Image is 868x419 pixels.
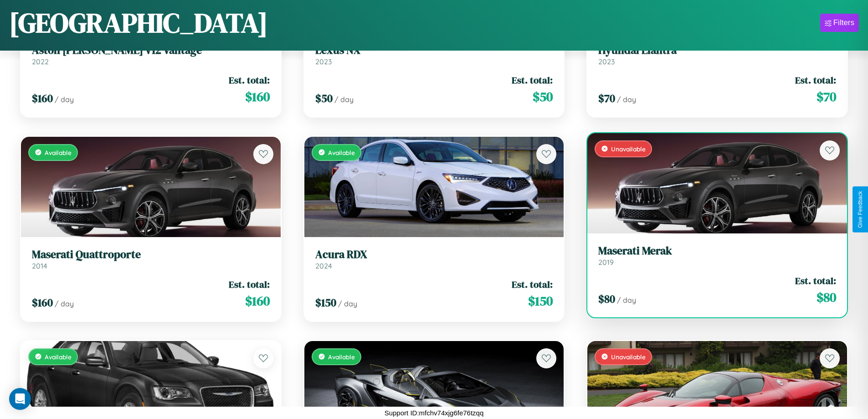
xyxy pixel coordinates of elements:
span: / day [617,295,636,305]
span: $ 160 [245,292,270,310]
button: Filters [820,14,859,32]
a: Acura RDX2024 [315,248,553,270]
h1: [GEOGRAPHIC_DATA] [9,4,268,41]
div: Open Intercom Messenger [9,388,31,410]
span: 2014 [32,261,47,270]
span: 2024 [315,261,332,270]
span: $ 50 [315,91,333,106]
span: Available [328,353,355,361]
span: Est. total: [795,274,836,287]
span: $ 70 [598,91,615,106]
div: Filters [833,18,854,27]
span: $ 160 [245,88,270,106]
a: Maserati Merak2019 [598,244,836,267]
span: 2019 [598,258,614,267]
span: Est. total: [512,278,553,291]
a: Aston [PERSON_NAME] V12 Vantage2022 [32,44,270,66]
p: Support ID: mfchv74xjg6fe76tzqq [385,407,484,419]
h3: Lexus NX [315,44,553,57]
span: Unavailable [611,353,646,361]
span: $ 70 [817,88,836,106]
span: $ 150 [315,295,336,310]
div: Give Feedback [857,191,863,228]
span: 2022 [32,57,49,66]
span: / day [617,95,636,104]
a: Maserati Quattroporte2014 [32,248,270,270]
span: 2023 [598,57,615,66]
h3: Maserati Merak [598,244,836,258]
span: Est. total: [229,278,270,291]
span: Available [45,149,72,156]
span: / day [55,299,74,308]
span: $ 80 [817,288,836,306]
span: Unavailable [611,145,646,153]
span: Est. total: [795,73,836,87]
h3: Aston [PERSON_NAME] V12 Vantage [32,44,270,57]
h3: Hyundai Elantra [598,44,836,57]
span: $ 80 [598,291,615,306]
span: $ 160 [32,295,53,310]
span: Available [328,149,355,156]
h3: Acura RDX [315,248,553,261]
span: $ 50 [533,88,553,106]
a: Lexus NX2023 [315,44,553,66]
h3: Maserati Quattroporte [32,248,270,261]
span: / day [334,95,354,104]
span: Est. total: [512,73,553,87]
span: / day [55,95,74,104]
span: / day [338,299,357,308]
span: $ 160 [32,91,53,106]
a: Hyundai Elantra2023 [598,44,836,66]
span: 2023 [315,57,332,66]
span: Est. total: [229,73,270,87]
span: $ 150 [528,292,553,310]
span: Available [45,353,72,361]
